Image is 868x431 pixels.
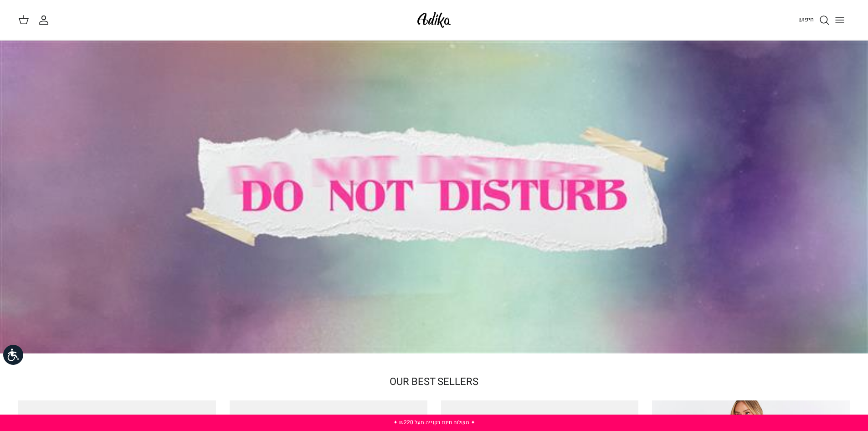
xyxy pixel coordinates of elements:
[390,374,478,389] a: OUR BEST SELLERS
[38,15,53,26] a: החשבון שלי
[415,9,453,31] img: Adika IL
[798,15,830,26] a: חיפוש
[393,418,475,426] a: ✦ משלוח חינם בקנייה מעל ₪220 ✦
[798,15,814,24] span: חיפוש
[830,10,850,30] button: Toggle menu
